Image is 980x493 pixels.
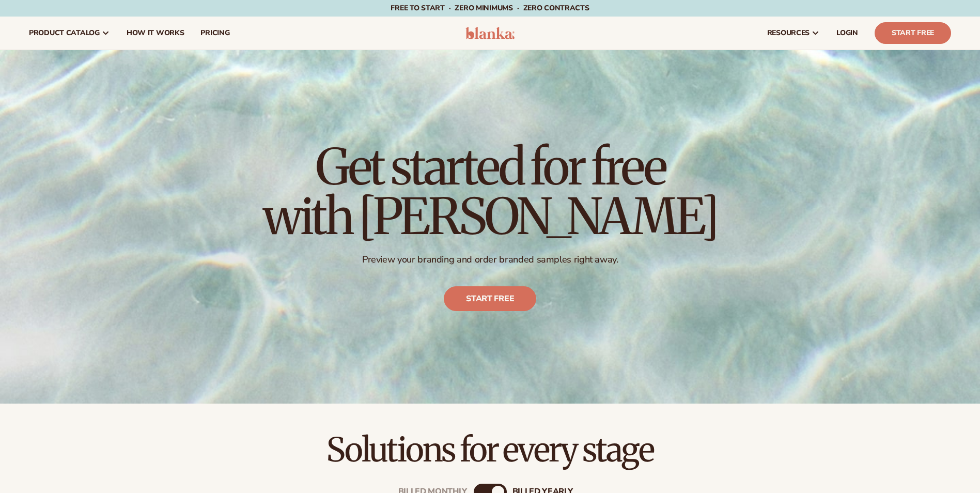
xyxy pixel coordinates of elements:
a: LOGIN [828,17,866,50]
span: product catalog [29,29,100,37]
a: How It Works [118,17,193,50]
span: pricing [200,29,229,37]
a: resources [759,17,828,50]
a: product catalog [21,17,118,50]
a: Start Free [875,22,951,44]
span: resources [767,29,810,37]
h2: Solutions for every stage [29,433,951,467]
h1: Get started for free with [PERSON_NAME] [263,142,718,241]
span: LOGIN [836,29,858,37]
span: How It Works [127,29,184,37]
p: Preview your branding and order branded samples right away. [263,254,718,266]
img: logo [465,27,515,39]
a: Start free [444,287,536,312]
a: pricing [192,17,238,50]
span: Free to start · ZERO minimums · ZERO contracts [391,3,589,13]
